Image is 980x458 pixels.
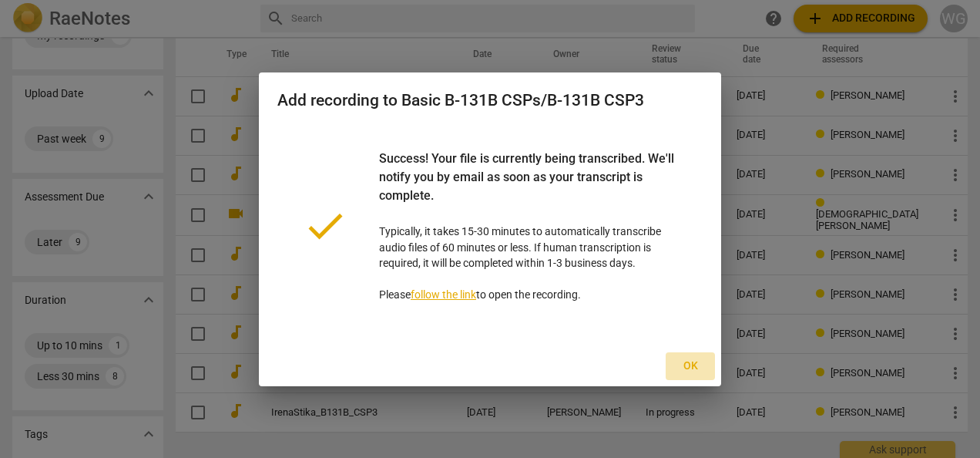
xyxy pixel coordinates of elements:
[411,288,476,301] a: follow the link
[277,91,703,110] h2: Add recording to Basic B-131B CSPs/B-131B CSP3
[666,352,715,380] button: Ok
[678,359,703,374] span: Ok
[379,150,678,224] div: Success! Your file is currently being transcribed. We'll notify you by email as soon as your tran...
[379,150,678,303] p: Typically, it takes 15-30 minutes to automatically transcribe audio files of 60 minutes or less. ...
[302,203,348,249] span: done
